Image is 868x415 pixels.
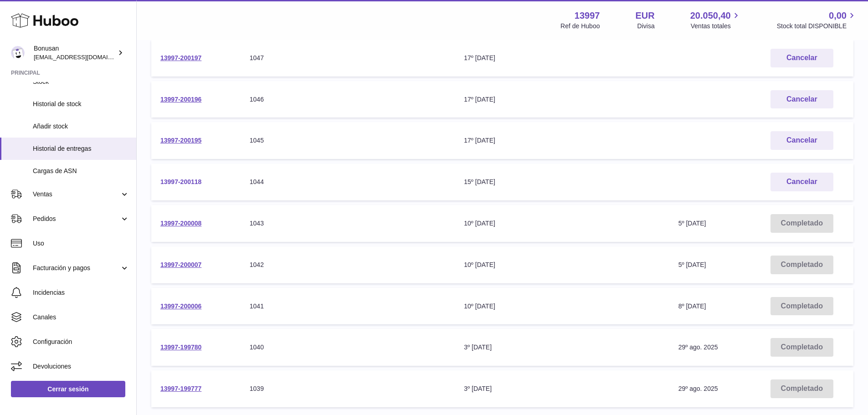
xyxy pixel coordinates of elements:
a: Cerrar sesión [11,381,125,397]
a: 13997-199780 [160,343,201,351]
div: 15º [DATE] [464,178,660,186]
div: 3º [DATE] [464,384,660,393]
span: Historial de entregas [33,144,129,153]
a: 13997-200007 [160,261,201,268]
div: 17º [DATE] [464,95,660,104]
span: Incidencias [33,288,129,297]
div: 10º [DATE] [464,261,660,269]
strong: EUR [635,10,654,22]
div: 1046 [250,95,446,104]
div: 1042 [250,261,446,269]
div: 1043 [250,219,446,228]
a: 13997-200008 [160,220,201,227]
span: 20.050,40 [690,10,731,22]
div: 17º [DATE] [464,54,660,62]
span: Configuración [33,338,129,346]
button: Cancelar [770,173,833,191]
span: 5º [DATE] [678,220,706,227]
div: 1045 [250,136,446,145]
div: 1039 [250,384,446,393]
a: 13997-199777 [160,385,201,392]
span: Uso [33,239,129,248]
div: 3º [DATE] [464,343,660,352]
span: 8º [DATE] [678,302,706,310]
div: 17º [DATE] [464,136,660,145]
span: Canales [33,313,129,322]
span: Stock total DISPONIBLE [777,22,857,31]
a: 13997-200197 [160,54,201,61]
div: 1044 [250,178,446,186]
button: Cancelar [770,131,833,150]
div: Bonusan [34,44,116,61]
a: 20.050,40 Ventas totales [690,10,741,31]
a: 0,00 Stock total DISPONIBLE [777,10,857,31]
strong: 13997 [575,10,600,22]
span: [EMAIL_ADDRESS][DOMAIN_NAME] [34,53,134,61]
span: 29º ago. 2025 [678,343,718,351]
div: Ref de Huboo [560,22,600,31]
span: Ventas [33,190,120,199]
div: 1040 [250,343,446,352]
button: Cancelar [770,49,833,67]
span: Pedidos [33,215,120,223]
span: Historial de stock [33,100,129,108]
span: Añadir stock [33,122,129,131]
a: 13997-200196 [160,96,201,103]
span: Facturación y pagos [33,264,120,272]
a: 13997-200118 [160,178,201,185]
div: 10º [DATE] [464,302,660,311]
span: 29º ago. 2025 [678,385,718,392]
span: 0,00 [829,10,847,22]
button: Cancelar [770,90,833,109]
span: 5º [DATE] [678,261,706,268]
div: 10º [DATE] [464,219,660,228]
div: 1047 [250,54,446,62]
a: 13997-200195 [160,137,201,144]
span: Ventas totales [691,22,741,31]
a: 13997-200006 [160,302,201,310]
span: Stock [33,77,129,86]
span: Cargas de ASN [33,167,129,175]
span: Devoluciones [33,362,129,371]
div: Divisa [637,22,655,31]
img: info@bonusan.es [11,46,25,60]
div: 1041 [250,302,446,311]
